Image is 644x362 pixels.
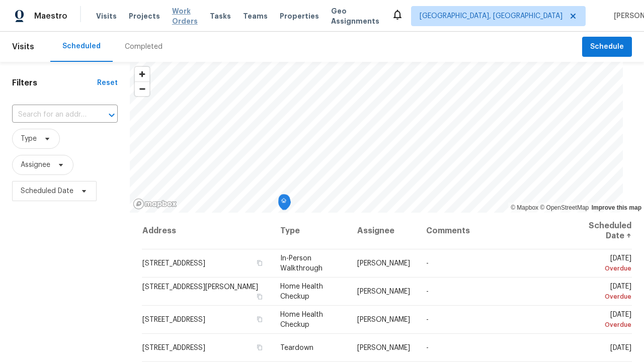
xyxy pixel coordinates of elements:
span: [PERSON_NAME] [357,288,410,295]
span: - [426,260,429,267]
span: Geo Assignments [331,6,379,26]
span: Teardown [280,344,313,351]
span: Work Orders [172,6,198,26]
span: [DATE] [573,311,631,330]
span: Tasks [210,13,231,20]
span: - [426,288,429,295]
span: Teams [243,11,268,21]
span: [PERSON_NAME] [357,316,410,323]
div: Scheduled [62,41,101,51]
span: Zoom out [135,82,149,96]
span: [STREET_ADDRESS] [142,316,205,323]
th: Scheduled Date ↑ [565,213,632,249]
span: [DATE] [573,283,631,302]
th: Assignee [349,213,418,249]
h1: Filters [12,78,97,88]
button: Open [105,108,119,122]
button: Copy Address [255,343,264,352]
div: Map marker [278,195,288,210]
button: Schedule [582,37,632,57]
span: [GEOGRAPHIC_DATA], [GEOGRAPHIC_DATA] [420,11,562,21]
span: [STREET_ADDRESS][PERSON_NAME] [142,284,258,291]
button: Zoom in [135,67,149,81]
span: Type [21,134,37,144]
button: Copy Address [255,315,264,324]
span: Properties [280,11,319,21]
div: Overdue [573,292,631,302]
th: Address [142,213,272,249]
a: Mapbox [511,204,538,211]
span: [PERSON_NAME] [357,344,410,351]
span: Projects [129,11,160,21]
a: Mapbox homepage [133,198,177,210]
th: Comments [418,213,565,249]
div: Overdue [573,263,631,274]
a: OpenStreetMap [540,204,589,211]
span: [STREET_ADDRESS] [142,344,205,351]
span: Schedule [590,41,624,53]
th: Type [272,213,349,249]
span: Home Health Checkup [280,311,323,328]
div: Overdue [573,320,631,330]
span: In-Person Walkthrough [280,255,323,272]
span: Assignee [21,160,50,170]
button: Zoom out [135,81,149,96]
div: Map marker [279,194,289,210]
span: [DATE] [573,255,631,274]
span: Visits [96,11,117,21]
span: - [426,344,429,351]
span: Scheduled Date [21,186,73,196]
span: - [426,316,429,323]
button: Copy Address [255,292,264,301]
span: [STREET_ADDRESS] [142,260,205,267]
span: [DATE] [610,344,631,351]
span: [PERSON_NAME] [357,260,410,267]
button: Copy Address [255,258,264,267]
div: Reset [97,78,118,88]
span: Visits [12,36,34,58]
div: Completed [125,42,163,52]
input: Search for an address... [12,107,90,123]
canvas: Map [130,62,623,213]
div: Map marker [279,196,289,211]
span: Maestro [34,11,67,21]
span: Home Health Checkup [280,283,323,300]
a: Improve this map [592,204,641,211]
